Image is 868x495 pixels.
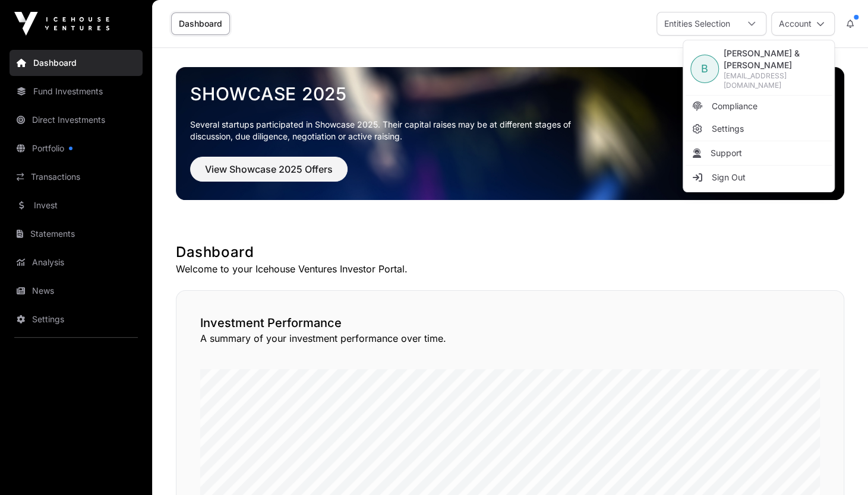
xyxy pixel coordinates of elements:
[10,221,143,247] a: Statements
[686,96,832,117] a: Compliance
[190,169,348,180] a: View Showcase 2025 Offers
[686,167,832,188] li: Sign Out
[190,157,348,182] button: View Showcase 2025 Offers
[771,12,835,36] button: Account
[176,67,844,200] img: Showcase 2025
[171,12,230,35] a: Dashboard
[176,243,844,262] h1: Dashboard
[686,142,832,164] li: Support
[10,306,143,332] a: Settings
[711,147,742,159] span: Support
[701,61,708,77] span: B
[10,278,143,304] a: News
[686,118,832,139] a: Settings
[10,135,143,161] a: Portfolio
[205,162,333,176] span: View Showcase 2025 Offers
[176,262,844,276] p: Welcome to your Icehouse Ventures Investor Portal.
[10,249,143,275] a: Analysis
[190,119,589,142] p: Several startups participated in Showcase 2025. Their capital raises may be at different stages o...
[724,47,827,71] span: [PERSON_NAME] & [PERSON_NAME]
[712,100,757,112] span: Compliance
[14,12,109,36] img: Icehouse Ventures Logo
[809,438,868,495] iframe: Chat Widget
[10,107,143,133] a: Direct Investments
[200,331,820,345] p: A summary of your investment performance over time.
[10,50,143,76] a: Dashboard
[657,12,737,35] div: Entities Selection
[190,83,830,104] a: Showcase 2025
[712,172,746,183] span: Sign Out
[10,78,143,104] a: Fund Investments
[10,164,143,190] a: Transactions
[200,315,820,331] h2: Investment Performance
[724,71,827,90] span: [EMAIL_ADDRESS][DOMAIN_NAME]
[712,123,744,135] span: Settings
[10,192,143,218] a: Invest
